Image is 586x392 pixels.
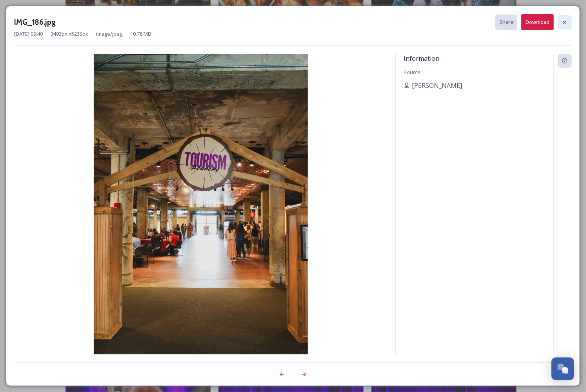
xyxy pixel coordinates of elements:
span: 10.78 MB [130,30,151,38]
span: [DATE] 09:40 [14,30,43,38]
span: [PERSON_NAME] [412,81,462,90]
span: Source [404,69,420,76]
span: image/jpeg [96,30,122,38]
img: IMG_186.jpg [14,54,388,375]
button: Download [521,14,554,30]
button: Share [495,15,517,30]
span: 3493 px x 5239 px [51,30,88,38]
h3: IMG_186.jpg [14,16,56,28]
button: Open Chat [551,358,574,380]
span: Information [404,54,439,63]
